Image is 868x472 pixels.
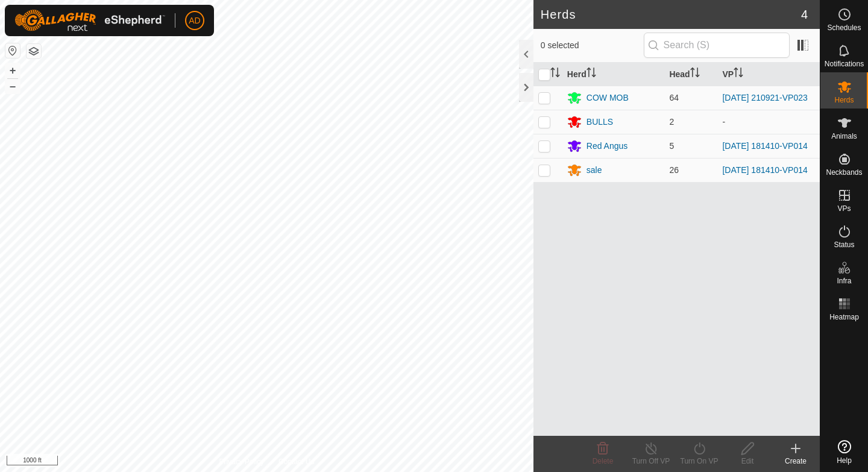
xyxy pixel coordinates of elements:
[587,140,628,153] div: Red Angus
[675,456,723,467] div: Turn On VP
[587,164,602,177] div: sale
[722,141,807,151] a: [DATE] 181410-VP014
[669,165,679,175] span: 26
[669,141,674,151] span: 5
[825,60,864,68] span: Notifications
[550,69,560,79] p-sorticon: Activate to sort
[734,69,743,79] p-sorticon: Activate to sort
[541,7,801,22] h2: Herds
[189,14,200,27] span: AD
[278,456,314,467] a: Contact Us
[772,456,820,467] div: Create
[5,79,20,93] button: –
[834,96,854,104] span: Herds
[644,33,790,58] input: Search (S)
[801,5,808,24] span: 4
[837,457,852,464] span: Help
[587,116,613,128] div: BULLS
[669,117,674,127] span: 2
[219,456,264,467] a: Privacy Policy
[831,133,857,140] span: Animals
[664,63,717,86] th: Head
[723,456,772,467] div: Edit
[837,277,851,285] span: Infra
[587,92,629,104] div: COW MOB
[722,165,807,175] a: [DATE] 181410-VP014
[829,313,859,321] span: Heatmap
[627,456,675,467] div: Turn Off VP
[826,169,862,176] span: Neckbands
[27,44,41,58] button: Map Layers
[834,241,854,248] span: Status
[690,69,700,79] p-sorticon: Activate to sort
[837,205,851,212] span: VPs
[5,63,20,78] button: +
[669,93,679,102] span: 64
[562,63,665,86] th: Herd
[717,110,820,134] td: -
[587,69,596,79] p-sorticon: Activate to sort
[827,24,861,31] span: Schedules
[593,457,614,465] span: Delete
[5,43,20,58] button: Reset Map
[541,39,644,52] span: 0 selected
[717,63,820,86] th: VP
[14,10,165,31] img: Gallagher Logo
[722,93,807,102] a: [DATE] 210921-VP023
[820,435,868,469] a: Help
